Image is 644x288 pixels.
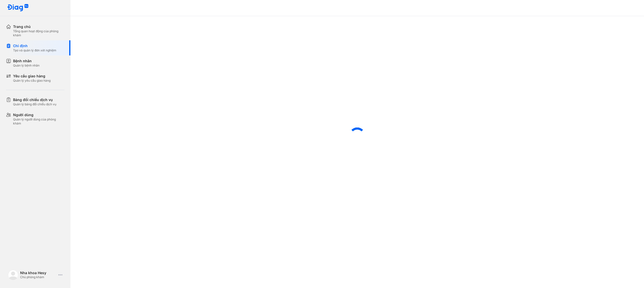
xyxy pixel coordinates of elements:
[13,43,56,48] div: Chỉ định
[13,117,64,125] div: Quản lý người dùng của phòng khám
[8,270,18,280] img: logo
[13,102,56,106] div: Quản lý bảng đối chiếu dịch vụ
[13,29,64,37] div: Tổng quan hoạt động của phòng khám
[20,275,56,279] div: Chủ phòng khám
[13,74,51,79] div: Yêu cầu giao hàng
[13,63,39,68] div: Quản lý bệnh nhân
[13,112,64,117] div: Người dùng
[13,24,64,29] div: Trang chủ
[13,48,56,52] div: Tạo và quản lý đơn xét nghiệm
[20,271,56,275] div: Nha khoa Hesy
[7,4,29,12] img: logo
[13,79,51,83] div: Quản lý yêu cầu giao hàng
[13,97,56,102] div: Bảng đối chiếu dịch vụ
[13,58,39,63] div: Bệnh nhân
